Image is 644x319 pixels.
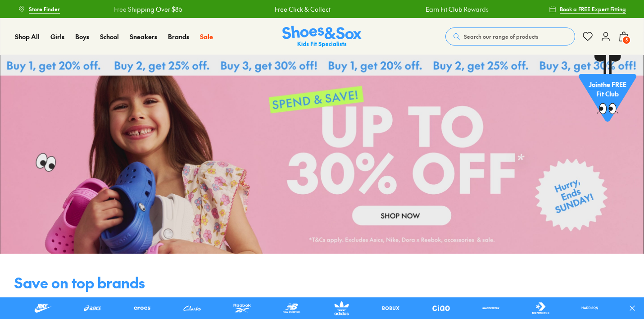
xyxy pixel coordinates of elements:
span: Book a FREE Expert Fitting [560,5,626,13]
a: Sale [200,32,213,41]
span: Search our range of products [464,32,538,41]
a: Girls [50,32,64,41]
span: Boys [75,32,89,41]
a: Free Click & Collect [274,5,330,14]
a: Shop All [15,32,40,41]
span: Girls [50,32,64,41]
span: School [100,32,119,41]
span: 5 [622,36,631,45]
span: Shop All [15,32,40,41]
a: Sneakers [130,32,157,41]
a: Jointhe FREE Fit Club [579,55,636,127]
a: Earn Fit Club Rewards [425,5,488,14]
a: School [100,32,119,41]
span: Brands [168,32,189,41]
a: Brands [168,32,189,41]
span: Sale [200,32,213,41]
a: Store Finder [18,1,60,17]
button: 5 [618,27,629,46]
a: Book a FREE Expert Fitting [549,1,626,17]
a: Boys [75,32,89,41]
img: SNS_Logo_Responsive.svg [282,26,362,48]
span: Join [589,80,601,89]
span: Store Finder [29,5,60,13]
span: Sneakers [130,32,157,41]
button: Search our range of products [445,27,575,46]
a: Free Shipping Over $85 [113,5,181,14]
p: the FREE Fit Club [579,73,636,106]
a: Shoes & Sox [282,26,362,48]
